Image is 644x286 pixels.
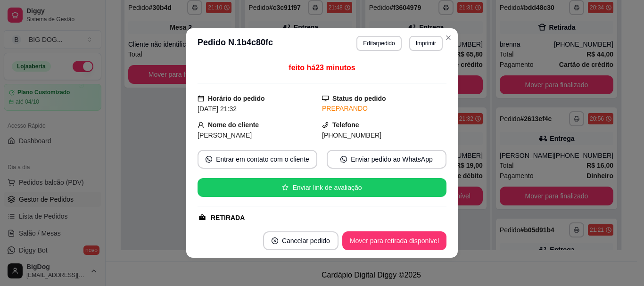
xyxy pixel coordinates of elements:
strong: Status do pedido [332,95,386,102]
span: desktop [322,95,329,102]
button: close-circleCancelar pedido [263,231,339,250]
button: Editarpedido [356,36,401,51]
button: starEnviar link de avaliação [198,178,446,197]
span: whats-app [206,156,212,163]
button: Mover para retirada disponível [342,231,446,250]
strong: Telefone [332,121,359,129]
span: calendar [198,95,204,102]
span: star [282,184,289,191]
span: phone [322,122,329,128]
button: whats-appEntrar em contato com o cliente [198,150,317,169]
strong: Nome do cliente [208,121,259,129]
span: feito há 23 minutos [289,64,355,72]
div: PREPARANDO [322,104,446,114]
span: user [198,122,204,128]
span: [PERSON_NAME] [198,131,252,139]
span: close-circle [272,237,278,244]
span: [PHONE_NUMBER] [322,131,381,139]
button: whats-appEnviar pedido ao WhatsApp [327,150,446,169]
span: [DATE] 21:32 [198,105,237,113]
button: Imprimir [409,36,443,51]
button: Close [441,30,456,45]
strong: Horário do pedido [208,95,265,102]
span: whats-app [340,156,347,163]
h3: Pedido N. 1b4c80fc [198,36,273,51]
div: RETIRADA [211,213,245,223]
